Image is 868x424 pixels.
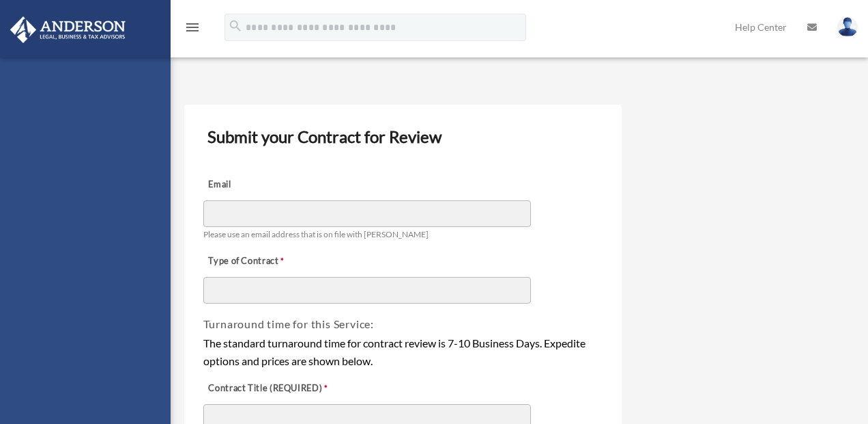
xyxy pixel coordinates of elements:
img: User Pic [837,17,858,37]
i: menu [184,19,201,36]
label: Type of Contract [203,252,340,271]
img: Anderson Advisors Platinum Portal [6,16,130,43]
span: Please use an email address that is on file with [PERSON_NAME] [203,229,429,239]
h3: Submit your Contract for Review [202,122,605,151]
a: menu [184,24,201,36]
div: The standard turnaround time for contract review is 7-10 Business Days. Expedite options and pric... [203,334,603,369]
label: Contract Title (REQUIRED) [203,379,340,398]
span: Turnaround time for this Service: [203,317,374,330]
i: search [228,18,243,34]
label: Email [203,175,340,194]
